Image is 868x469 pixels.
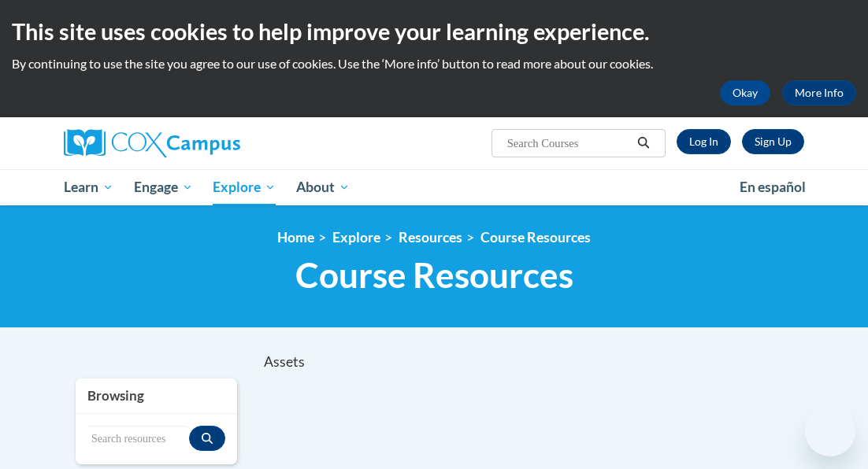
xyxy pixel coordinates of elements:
[264,353,305,370] span: Assets
[64,178,113,197] span: Learn
[742,129,804,154] a: Register
[286,169,360,205] a: About
[64,129,295,157] a: Cox Campus
[134,178,193,197] span: Engage
[12,16,856,47] h2: This site uses cookies to help improve your learning experience.
[54,169,124,205] a: Learn
[295,254,573,296] span: Course Resources
[87,426,189,452] input: Search resources
[87,386,225,405] h3: Browsing
[729,171,816,204] a: En español
[506,134,632,153] input: Search Courses
[52,169,816,205] div: Main menu
[189,426,225,451] button: Search resources
[677,129,731,154] a: Log In
[782,80,856,105] a: More Info
[480,229,591,246] a: Course Resources
[632,134,655,153] button: Search
[202,169,286,205] a: Explore
[277,229,314,246] a: Home
[64,129,240,157] img: Cox Campus
[740,179,806,195] span: En español
[213,178,276,197] span: Explore
[805,406,855,456] iframe: Button to launch messaging window
[12,55,856,72] p: By continuing to use the site you agree to our use of cookies. Use the ‘More info’ button to read...
[124,169,203,205] a: Engage
[720,80,770,105] button: Okay
[399,229,462,246] a: Resources
[296,178,350,197] span: About
[332,229,380,246] a: Explore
